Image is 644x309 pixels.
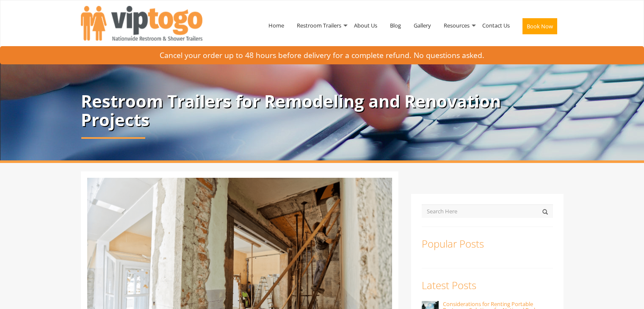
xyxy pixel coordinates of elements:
[516,3,564,52] a: Book Now
[407,3,437,47] a: Gallery
[476,3,516,47] a: Contact Us
[81,92,564,129] p: Restroom Trailers for Remodeling and Renovation Projects
[422,204,553,218] input: Search Here
[81,6,202,41] img: VIPTOGO
[422,280,553,291] h3: Latest Posts
[422,238,553,249] h3: Popular Posts
[348,3,384,47] a: About Us
[290,3,348,47] a: Restroom Trailers
[437,3,476,47] a: Resources
[522,18,557,34] button: Book Now
[262,3,290,47] a: Home
[384,3,407,47] a: Blog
